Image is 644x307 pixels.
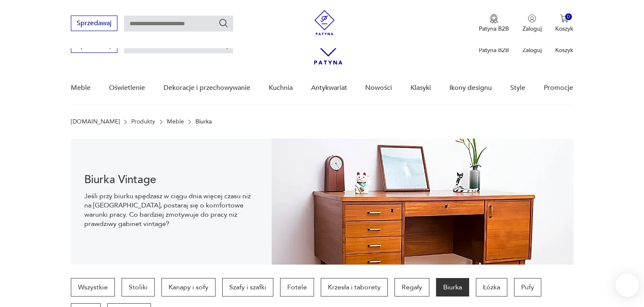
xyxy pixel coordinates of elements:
iframe: Smartsupp widget button [615,273,639,297]
a: Meble [71,72,91,104]
a: Kuchnia [269,72,293,104]
a: Fotele [280,278,314,297]
a: Klasyki [410,72,431,104]
p: Zaloguj [522,25,542,33]
a: Promocje [544,72,573,104]
a: Meble [167,118,184,125]
p: Zaloguj [522,46,542,54]
button: Patyna B2B [479,14,509,33]
p: Patyna B2B [479,46,509,54]
div: 0 [565,13,572,21]
a: Nowości [365,72,392,104]
img: Ikona medalu [490,14,498,24]
a: Sprzedawaj [71,21,117,27]
p: Patyna B2B [479,25,509,33]
a: Biurka [436,278,469,297]
button: Szukaj [218,18,229,28]
a: Produkty [131,118,155,125]
button: Zaloguj [522,14,542,33]
button: 0Koszyk [555,14,573,33]
a: Style [510,72,525,104]
a: Ikona medaluPatyna B2B [479,14,509,33]
a: Pufy [514,278,541,297]
p: Jeśli przy biurku spędzasz w ciągu dnia więcej czasu niż na [GEOGRAPHIC_DATA], postaraj się o kom... [84,192,258,228]
h1: Biurka Vintage [84,175,258,185]
img: Ikonka użytkownika [528,14,536,23]
a: [DOMAIN_NAME] [71,118,120,125]
a: Regały [395,278,429,297]
a: Łóżka [476,278,507,297]
p: Biurka [195,118,212,125]
a: Szafy i szafki [222,278,273,297]
img: 217794b411677fc89fd9d93ef6550404.webp [272,139,573,265]
a: Wszystkie [71,278,115,297]
a: Stoliki [122,278,155,297]
a: Dekoracje i przechowywanie [164,72,250,104]
p: Koszyk [555,25,573,33]
a: Kanapy i sofy [161,278,216,297]
p: Koszyk [555,46,573,54]
a: Ikony designu [449,72,492,104]
a: Antykwariat [311,72,347,104]
a: Oświetlenie [109,72,145,104]
img: Patyna - sklep z meblami i dekoracjami vintage [312,10,337,35]
img: Ikona koszyka [560,14,569,23]
button: Sprzedawaj [71,16,117,31]
a: Sprzedawaj [71,43,117,49]
a: Krzesła i taborety [321,278,388,297]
